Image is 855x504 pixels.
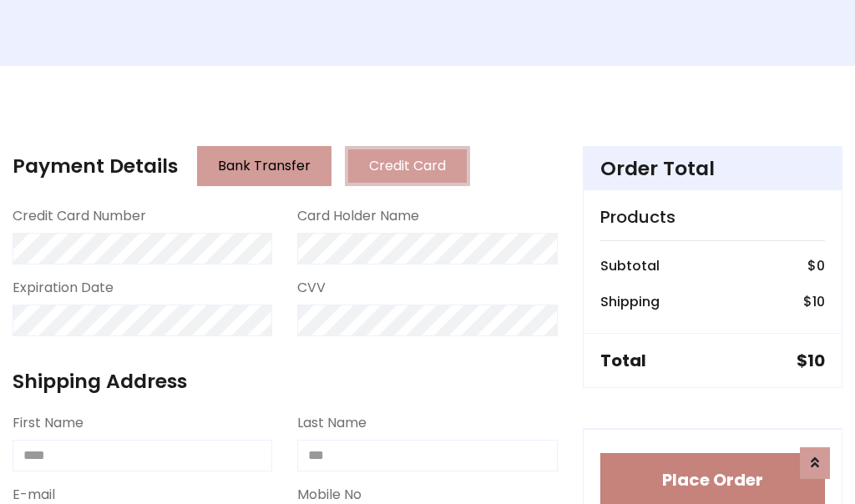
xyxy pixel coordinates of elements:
[13,154,178,178] h4: Payment Details
[600,350,646,370] h5: Total
[600,207,825,227] h5: Products
[600,294,660,310] h6: Shipping
[297,206,419,226] label: Card Holder Name
[600,258,660,274] h6: Subtotal
[812,292,825,311] span: 10
[13,278,114,298] label: Expiration Date
[807,258,825,274] h6: $
[797,350,825,370] h5: $
[13,413,83,433] label: First Name
[600,157,825,180] h4: Order Total
[817,256,825,275] span: 0
[297,413,367,433] label: Last Name
[807,349,825,372] span: 10
[297,278,326,298] label: CVV
[345,146,470,186] button: Credit Card
[803,294,825,310] h6: $
[13,370,558,393] h4: Shipping Address
[197,146,331,186] button: Bank Transfer
[13,206,146,226] label: Credit Card Number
